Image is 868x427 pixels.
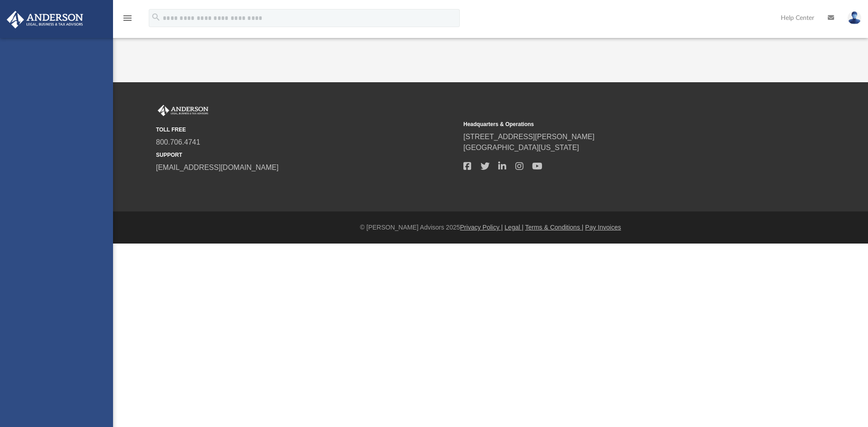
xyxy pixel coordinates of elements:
img: Anderson Advisors Platinum Portal [4,11,86,28]
a: menu [122,17,133,23]
a: Privacy Policy | [460,224,503,231]
img: User Pic [848,11,861,24]
small: Headquarters & Operations [463,120,764,128]
div: © [PERSON_NAME] Advisors 2025 [113,223,868,232]
a: [GEOGRAPHIC_DATA][US_STATE] [463,144,579,151]
small: SUPPORT [156,151,457,159]
a: Pay Invoices [585,224,621,231]
i: search [151,12,161,22]
a: [STREET_ADDRESS][PERSON_NAME] [463,133,594,141]
a: Legal | [505,224,524,231]
a: [EMAIL_ADDRESS][DOMAIN_NAME] [156,164,278,171]
img: Anderson Advisors Platinum Portal [156,105,210,117]
a: Terms & Conditions | [525,224,584,231]
a: 800.706.4741 [156,138,200,146]
small: TOLL FREE [156,126,457,134]
i: menu [122,13,133,23]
